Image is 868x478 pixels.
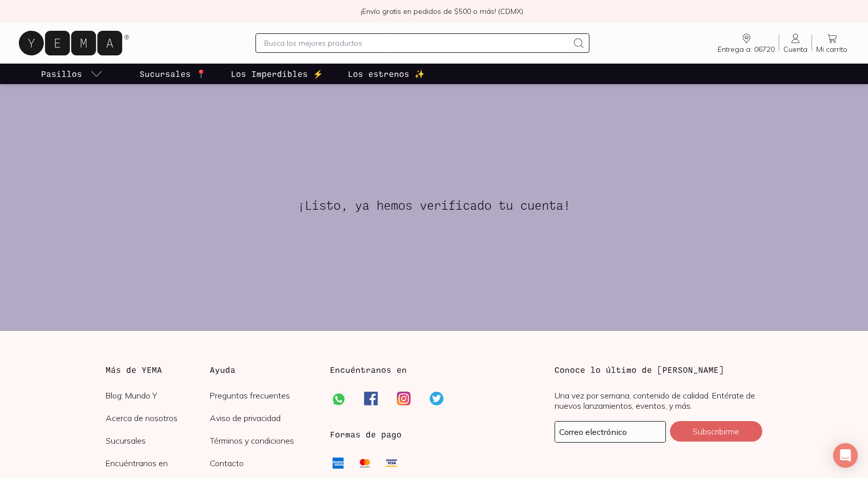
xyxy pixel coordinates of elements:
[210,364,314,376] h3: Ayuda
[106,458,210,468] a: Encuéntranos en
[670,421,762,442] button: Subscribirme
[779,32,812,54] a: Cuenta
[106,413,210,423] a: Acerca de nosotros
[264,37,568,49] input: Busca los mejores productos
[718,45,775,54] span: Entrega a: 06720
[348,68,425,80] p: Los estrenos ✨
[555,364,762,376] h3: Conoce lo último de [PERSON_NAME]
[714,32,779,54] a: Entrega a: 06720
[229,64,325,84] a: Los Imperdibles ⚡️
[39,64,105,84] a: pasillo-todos-link
[816,45,847,54] span: Mi carrito
[298,198,570,212] h2: ¡Listo, ya hemos verificado tu cuenta!
[140,68,206,80] p: Sucursales 📍
[231,68,323,80] p: Los Imperdibles ⚡️
[812,32,852,54] a: Mi carrito
[210,390,314,401] a: Preguntas frecuentes
[555,422,665,442] input: mimail@gmail.com
[210,435,314,446] a: Términos y condiciones
[41,68,82,80] p: Pasillos
[361,6,523,16] p: ¡Envío gratis en pedidos de $500 o más! (CDMX)
[783,45,807,54] span: Cuenta
[106,364,210,376] h3: Más de YEMA
[210,458,314,468] a: Contacto
[345,7,354,16] img: check
[330,364,407,376] h3: Encuéntranos en
[210,413,314,423] a: Aviso de privacidad
[346,64,427,84] a: Los estrenos ✨
[106,390,210,401] a: Blog: Mundo Y
[555,390,762,411] p: Una vez por semana, contenido de calidad. Entérate de nuevos lanzamientos, eventos, y más.
[330,428,402,441] h3: Formas de pago
[106,435,210,446] a: Sucursales
[833,443,858,468] div: Open Intercom Messenger
[137,64,208,84] a: Sucursales 📍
